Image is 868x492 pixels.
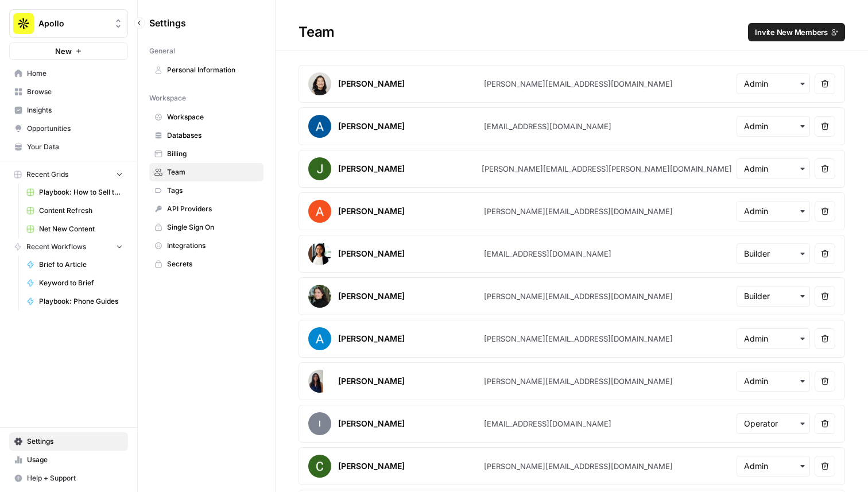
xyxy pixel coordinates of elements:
[338,460,405,472] div: [PERSON_NAME]
[9,238,128,255] button: Recent Workflows
[167,241,258,251] span: Integrations
[338,290,405,302] div: [PERSON_NAME]
[13,13,34,34] img: Apollo Logo
[21,183,128,202] a: Playbook: How to Sell to "X" Leads Grid
[26,169,68,180] span: Recent Grids
[39,206,123,216] span: Content Refresh
[167,130,258,141] span: Databases
[39,224,123,234] span: Net New Content
[9,64,128,83] a: Home
[744,163,803,175] input: Admin
[9,42,128,60] button: New
[276,23,868,41] div: Team
[744,78,803,90] input: Admin
[338,333,405,344] div: [PERSON_NAME]
[167,112,258,122] span: Workspace
[27,87,123,97] span: Browse
[308,285,331,308] img: avatar
[21,292,128,311] a: Playbook: Phone Guides
[308,72,331,95] img: avatar
[39,259,123,270] span: Brief to Article
[484,290,673,302] div: [PERSON_NAME][EMAIL_ADDRESS][DOMAIN_NAME]
[149,126,263,145] a: Databases
[9,119,128,138] a: Opportunities
[38,18,108,29] span: Apollo
[744,121,803,132] input: Admin
[9,9,128,38] button: Workspace: Apollo
[484,248,611,259] div: [EMAIL_ADDRESS][DOMAIN_NAME]
[308,115,331,138] img: avatar
[149,181,263,200] a: Tags
[482,163,732,175] div: [PERSON_NAME][EMAIL_ADDRESS][PERSON_NAME][DOMAIN_NAME]
[26,242,86,252] span: Recent Workflows
[167,222,258,233] span: Single Sign On
[167,259,258,269] span: Secrets
[9,166,128,183] button: Recent Grids
[27,142,123,152] span: Your Data
[39,187,123,197] span: Playbook: How to Sell to "X" Leads Grid
[39,296,123,307] span: Playbook: Phone Guides
[167,65,258,75] span: Personal Information
[55,45,72,57] span: New
[149,93,186,103] span: Workspace
[149,255,263,273] a: Secrets
[308,412,331,435] span: I
[744,206,803,217] input: Admin
[21,255,128,274] a: Brief to Article
[484,460,673,472] div: [PERSON_NAME][EMAIL_ADDRESS][DOMAIN_NAME]
[39,278,123,288] span: Keyword to Brief
[149,145,263,163] a: Billing
[149,16,186,30] span: Settings
[308,455,331,478] img: avatar
[338,418,405,429] div: [PERSON_NAME]
[21,220,128,238] a: Net New Content
[338,78,405,90] div: [PERSON_NAME]
[338,206,405,217] div: [PERSON_NAME]
[167,149,258,159] span: Billing
[149,200,263,218] a: API Providers
[27,68,123,79] span: Home
[9,101,128,119] a: Insights
[167,204,258,214] span: API Providers
[744,418,803,429] input: Operator
[27,105,123,115] span: Insights
[149,237,263,255] a: Integrations
[744,290,803,302] input: Builder
[167,185,258,196] span: Tags
[149,108,263,126] a: Workspace
[27,123,123,134] span: Opportunities
[484,333,673,344] div: [PERSON_NAME][EMAIL_ADDRESS][DOMAIN_NAME]
[167,167,258,177] span: Team
[308,242,331,265] img: avatar
[755,26,828,38] span: Invite New Members
[338,121,405,132] div: [PERSON_NAME]
[748,23,845,41] button: Invite New Members
[744,248,803,259] input: Builder
[9,451,128,469] a: Usage
[744,460,803,472] input: Admin
[308,327,331,350] img: avatar
[744,333,803,344] input: Admin
[27,455,123,465] span: Usage
[9,432,128,451] a: Settings
[308,157,331,180] img: avatar
[308,200,331,223] img: avatar
[338,163,405,175] div: [PERSON_NAME]
[484,121,611,132] div: [EMAIL_ADDRESS][DOMAIN_NAME]
[308,370,323,393] img: avatar
[149,46,175,56] span: General
[9,83,128,101] a: Browse
[149,61,263,79] a: Personal Information
[27,473,123,483] span: Help + Support
[484,375,673,387] div: [PERSON_NAME][EMAIL_ADDRESS][DOMAIN_NAME]
[27,436,123,447] span: Settings
[484,78,673,90] div: [PERSON_NAME][EMAIL_ADDRESS][DOMAIN_NAME]
[744,375,803,387] input: Admin
[338,375,405,387] div: [PERSON_NAME]
[484,418,611,429] div: [EMAIL_ADDRESS][DOMAIN_NAME]
[338,248,405,259] div: [PERSON_NAME]
[484,206,673,217] div: [PERSON_NAME][EMAIL_ADDRESS][DOMAIN_NAME]
[9,138,128,156] a: Your Data
[149,218,263,237] a: Single Sign On
[149,163,263,181] a: Team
